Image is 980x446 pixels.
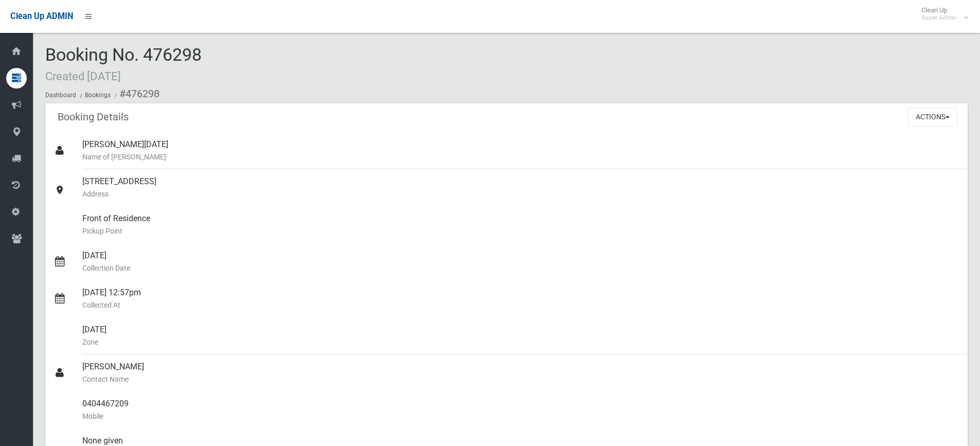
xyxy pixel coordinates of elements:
div: [DATE] [82,243,959,280]
span: Booking No. 476298 [45,44,202,84]
span: Clean Up ADMIN [10,11,73,21]
small: Mobile [82,410,959,422]
div: 0404467209 [82,391,959,429]
small: Created [DATE] [45,69,121,83]
small: Contact Name [82,373,959,385]
a: Dashboard [45,92,76,99]
span: Clean Up [916,6,967,22]
small: Pickup Point [82,225,959,237]
small: Zone [82,336,959,348]
button: Actions [908,108,957,127]
small: Super Admin [921,14,957,22]
div: [STREET_ADDRESS] [82,169,959,206]
div: [PERSON_NAME][DATE] [82,132,959,169]
div: Front of Residence [82,206,959,243]
a: Bookings [85,92,111,99]
small: Collected At [82,299,959,311]
div: [PERSON_NAME] [82,354,959,391]
header: Booking Details [45,107,141,127]
div: [DATE] [82,317,959,354]
small: Address [82,188,959,200]
li: #476298 [112,84,159,103]
div: [DATE] 12:57pm [82,280,959,317]
small: Name of [PERSON_NAME] [82,151,959,163]
small: Collection Date [82,262,959,274]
